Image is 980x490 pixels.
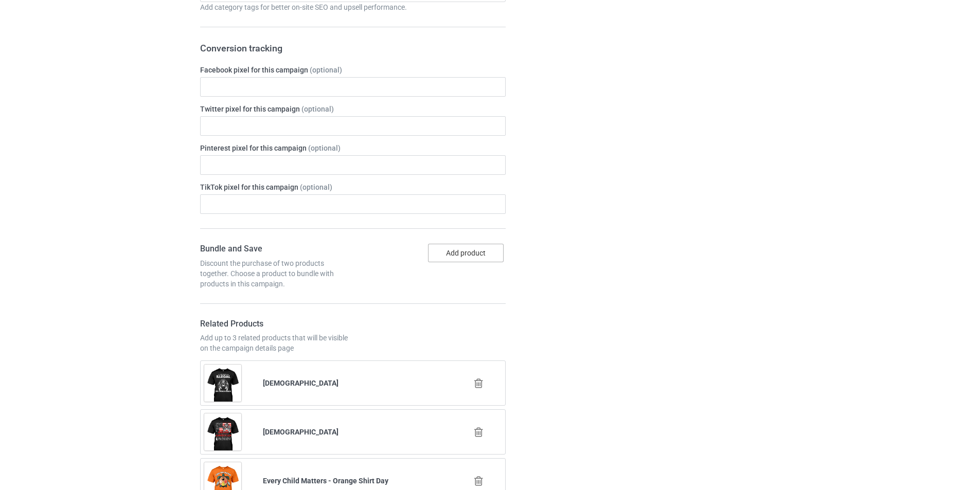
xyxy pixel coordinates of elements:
[200,333,349,353] div: Add up to 3 related products that will be visible on the campaign details page
[200,65,506,75] label: Facebook pixel for this campaign
[263,477,388,485] b: Every Child Matters - Orange Shirt Day
[200,182,506,192] label: TikTok pixel for this campaign
[263,379,338,387] b: [DEMOGRAPHIC_DATA]
[200,319,349,330] h4: Related Products
[200,104,506,114] label: Twitter pixel for this campaign
[428,244,504,262] button: Add product
[200,143,506,153] label: Pinterest pixel for this campaign
[301,105,334,113] span: (optional)
[200,258,349,289] div: Discount the purchase of two products together. Choose a product to bundle with products in this ...
[200,42,506,54] h3: Conversion tracking
[300,183,332,191] span: (optional)
[200,244,349,255] h4: Bundle and Save
[308,144,341,152] span: (optional)
[310,66,342,74] span: (optional)
[200,2,506,12] div: Add category tags for better on-site SEO and upsell performance.
[263,428,338,436] b: [DEMOGRAPHIC_DATA]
